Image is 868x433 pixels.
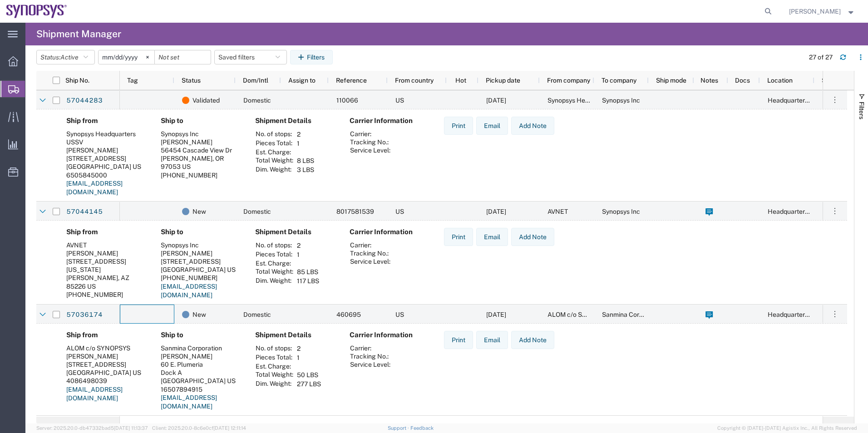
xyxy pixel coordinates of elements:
span: New [192,305,206,324]
span: 10/06/2025 [486,208,506,215]
span: Server: 2025.20.0-db47332bad5 [36,425,148,431]
span: 8017581539 [336,208,374,215]
button: Print [444,228,473,246]
div: [STREET_ADDRESS] [66,360,146,369]
td: 8 LBS [294,156,317,165]
div: AVNET [66,241,146,249]
td: 1 [294,139,317,148]
input: Not set [99,50,154,64]
span: New [192,202,206,221]
div: [PHONE_NUMBER] [66,290,146,299]
div: 56454 Cascade View Dr [161,146,241,154]
span: Ship mode [656,77,686,84]
h4: Ship from [66,117,146,125]
span: Synopsys Inc [602,208,640,215]
th: Service Level: [350,257,391,266]
span: From country [395,77,434,84]
th: Tracking No.: [350,138,391,146]
td: 3 LBS [294,165,317,174]
span: Headquarters USSV [768,97,826,104]
th: Est. Charge: [255,259,294,267]
span: Notes [700,77,718,84]
div: [US_STATE] [66,266,146,274]
span: 460695 [336,311,361,318]
th: Service Level: [350,146,391,154]
span: Domestic [243,97,271,104]
a: Support [388,425,410,431]
span: Tag [127,77,138,84]
div: [STREET_ADDRESS] [161,257,241,266]
th: Est. Charge: [255,362,294,370]
th: No. of stops: [255,344,294,353]
a: 57044145 [66,205,103,219]
span: Domestic [243,208,271,215]
div: Sanmina Corporation [161,344,241,352]
td: 1 [294,353,324,362]
h4: Ship from [66,228,146,236]
h4: Shipment Details [255,117,335,125]
h4: Shipment Details [255,228,335,236]
span: Domestic [243,311,271,318]
span: 110066 [336,97,358,104]
div: [PERSON_NAME] [161,249,241,257]
th: Pieces Total: [255,250,294,259]
th: Service Level: [350,360,391,369]
div: [PERSON_NAME] [66,249,146,257]
th: Carrier: [350,344,391,352]
span: Headquarters USSV [768,208,826,215]
span: Pickup date [486,77,520,84]
span: Filters [858,102,865,119]
span: Reference [336,77,367,84]
span: Synopsys Headquarters USSV [547,97,635,104]
th: Pieces Total: [255,353,294,362]
button: Status:Active [36,50,95,64]
th: Carrier: [350,241,391,249]
th: Tracking No.: [350,249,391,257]
span: [DATE] 12:11:14 [213,425,246,431]
td: 277 LBS [294,379,324,389]
td: 2 [294,344,324,353]
button: Saved filters [214,50,287,64]
th: No. of stops: [255,130,294,139]
th: Pieces Total: [255,139,294,148]
button: Print [444,117,473,135]
a: Feedback [410,425,434,431]
button: Filters [290,50,333,64]
th: Dim. Weight: [255,276,294,285]
span: Kaelen O'Connor [789,6,841,16]
div: [PERSON_NAME] [161,138,241,146]
span: Status [182,77,201,84]
h4: Ship to [161,331,241,339]
span: [DATE] 11:13:37 [114,425,148,431]
th: Total Weight: [255,370,294,379]
a: [EMAIL_ADDRESS][DOMAIN_NAME] [66,386,123,402]
th: Dim. Weight: [255,165,294,174]
th: Total Weight: [255,267,294,276]
a: [EMAIL_ADDRESS][DOMAIN_NAME] [161,283,217,299]
div: [STREET_ADDRESS] [66,257,146,266]
h4: Ship to [161,228,241,236]
button: Add Note [511,228,554,246]
span: Dom/Intl [243,77,268,84]
button: Add Note [511,331,554,349]
div: [GEOGRAPHIC_DATA] US [161,266,241,274]
div: [PERSON_NAME] [66,352,146,360]
button: Print [444,331,473,349]
div: [PERSON_NAME] [66,146,146,154]
div: Synopsys Headquarters USSV [66,130,146,146]
th: Total Weight: [255,156,294,165]
div: [GEOGRAPHIC_DATA] US [66,369,146,377]
div: Dock A [161,369,241,377]
span: 10/08/2025 [486,97,506,104]
a: 57044283 [66,93,103,108]
div: Synopsys Inc [161,130,241,138]
button: [PERSON_NAME] [789,6,856,17]
div: 16507894915 [161,385,241,394]
span: Synopsys Inc [602,97,640,104]
div: [PHONE_NUMBER] [161,274,241,282]
td: 2 [294,130,317,139]
img: logo [6,5,67,18]
span: Sanmina Corporation [602,311,663,318]
button: Email [476,331,508,349]
div: Synopsys Inc [161,241,241,249]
